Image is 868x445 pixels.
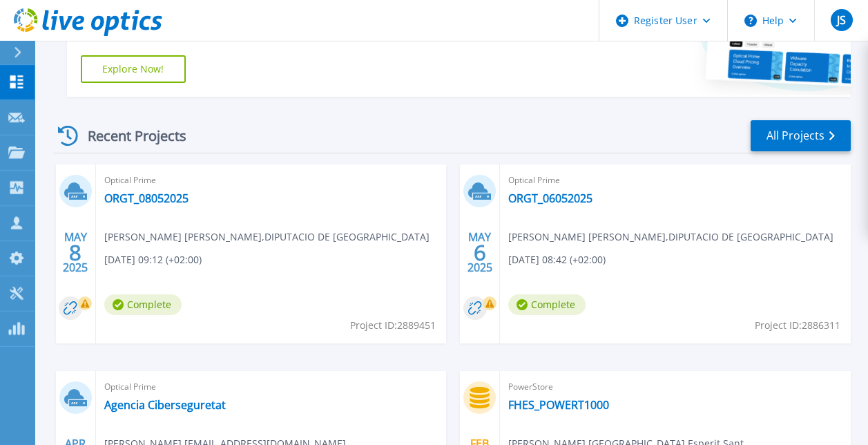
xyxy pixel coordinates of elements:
[508,294,586,315] span: Complete
[104,294,182,315] span: Complete
[508,229,833,245] span: [PERSON_NAME] [PERSON_NAME] , DIPUTACIO DE [GEOGRAPHIC_DATA]
[104,379,438,395] span: Optical Prime
[104,252,202,267] span: [DATE] 09:12 (+02:00)
[755,318,840,333] span: Project ID: 2886311
[104,173,438,188] span: Optical Prime
[467,227,493,278] div: MAY 2025
[837,15,846,26] span: JS
[69,247,81,258] span: 8
[104,191,189,205] a: ORGT_08052025
[508,252,606,267] span: [DATE] 08:42 (+02:00)
[62,227,88,278] div: MAY 2025
[104,398,226,412] a: Agencia Ciberseguretat
[508,379,842,395] span: PowerStore
[53,119,205,153] div: Recent Projects
[104,229,430,245] span: [PERSON_NAME] [PERSON_NAME] , DIPUTACIO DE [GEOGRAPHIC_DATA]
[508,398,609,412] a: FHES_POWERT1000
[508,191,592,205] a: ORGT_06052025
[508,173,842,188] span: Optical Prime
[350,318,436,333] span: Project ID: 2889451
[474,247,486,258] span: 6
[81,55,186,83] a: Explore Now!
[751,120,851,151] a: All Projects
